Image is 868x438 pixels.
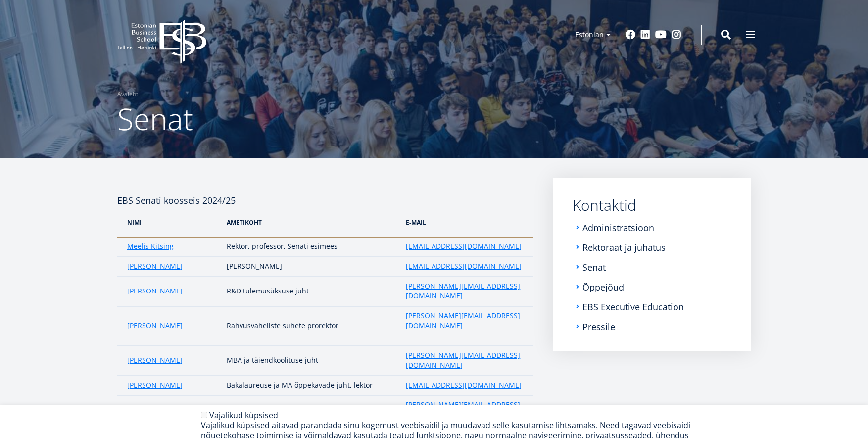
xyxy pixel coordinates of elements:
[222,237,401,257] td: Rektor, professor, Senati esimees
[582,322,615,332] a: Pressile
[209,410,278,421] label: Vajalikud küpsised
[582,243,666,252] a: Rektoraat ja juhatus
[406,400,523,420] a: [PERSON_NAME][EMAIL_ADDRESS][DOMAIN_NAME]
[117,208,222,237] th: NIMI
[127,321,183,331] a: [PERSON_NAME]
[127,380,183,390] a: [PERSON_NAME]
[406,242,522,251] a: [EMAIL_ADDRESS][DOMAIN_NAME]
[582,262,606,272] a: Senat
[672,30,681,40] a: Instagram
[582,302,684,312] a: EBS Executive Education
[127,355,183,365] a: [PERSON_NAME]
[127,286,183,296] a: [PERSON_NAME]
[222,395,401,425] td: MBA õppekava juht, lektor
[222,208,401,237] th: AMetikoht
[406,261,522,271] a: [EMAIL_ADDRESS][DOMAIN_NAME]
[117,98,193,139] span: Senat
[626,30,635,40] a: Facebook
[127,242,174,251] a: Meelis Kitsing
[640,30,650,40] a: Linkedin
[222,277,401,306] td: R&D tulemusüksuse juht
[406,380,522,390] a: [EMAIL_ADDRESS][DOMAIN_NAME]
[406,350,523,370] a: [PERSON_NAME][EMAIL_ADDRESS][DOMAIN_NAME]
[582,223,654,233] a: Administratsioon
[117,178,533,208] h4: EBS Senati koosseis 2024/25
[582,282,624,292] a: Õppejõud
[222,376,401,395] td: Bakalaureuse ja MA õppekavade juht, lektor
[573,198,731,213] a: Kontaktid
[222,306,401,346] td: Rahvusvaheliste suhete prorektor
[117,89,138,99] a: Avaleht
[406,311,523,331] a: [PERSON_NAME][EMAIL_ADDRESS][DOMAIN_NAME]
[406,281,523,301] a: [PERSON_NAME][EMAIL_ADDRESS][DOMAIN_NAME]
[222,346,401,376] td: MBA ja täiendkoolituse juht
[127,261,183,271] a: [PERSON_NAME]
[222,257,401,277] td: [PERSON_NAME]
[655,30,667,40] a: Youtube
[401,208,533,237] th: e-Mail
